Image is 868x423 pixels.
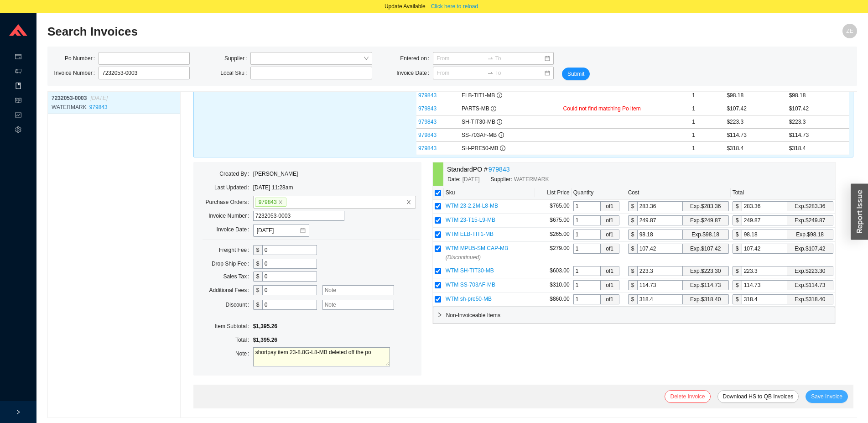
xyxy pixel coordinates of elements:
div: Non-Invoiceable Items [433,307,835,324]
span: 979843 [255,198,286,207]
td: 1 [662,115,725,129]
span: [DATE] [463,175,480,184]
label: Invoice Number [208,209,253,222]
label: Invoice Date [396,67,433,79]
div: Exp. $223.30 [690,266,721,276]
a: 979843 [89,104,108,110]
td: 1 [662,102,725,115]
label: Note [235,347,253,360]
div: Standard PO # [447,164,571,175]
label: Item Subtotal [215,320,253,333]
div: $310.00 [537,280,570,289]
a: 979843 [418,132,437,138]
div: Exp. $114.73 [690,281,721,290]
td: SH-TIT30-MB [460,115,561,129]
div: $ [628,294,637,304]
span: close [278,200,283,204]
td: $318.4 [725,142,787,155]
span: $1,395.26 [253,323,277,329]
div: $765.00 [537,201,570,210]
input: Note [322,285,394,295]
span: Submit [567,69,584,78]
td: 1 [662,89,725,102]
span: WTM 23-T15-L9-MB [446,217,495,223]
label: Po Number [65,52,99,65]
div: $ [733,280,742,290]
span: to [487,70,494,76]
a: 979843 [418,92,437,99]
div: $603.00 [537,266,570,275]
span: WTM sh-pre50-MB [446,296,492,302]
span: of 1 [601,281,619,290]
span: of 1 [601,266,619,276]
div: $ [733,201,742,211]
td: 1 [662,129,725,142]
td: SS-703AF-MB [460,129,561,142]
div: Exp. $249.87 [690,216,721,225]
label: Total [235,334,253,346]
div: $265.00 [537,230,570,239]
div: $ [628,280,637,290]
label: Discount [226,298,253,311]
span: info-circle [497,93,502,98]
div: $ [733,215,742,225]
div: $ [733,244,742,254]
button: Download HS to QB Invoices [717,390,799,403]
span: WATERMARK [52,104,87,110]
span: of 1 [601,230,619,239]
td: PARTS-MB [460,102,561,115]
label: Sales Tax [223,270,253,283]
span: WTM 23-2.2M-L8-MB [446,203,498,209]
div: $ [253,300,262,310]
div: Exp. $107.42 [795,244,825,253]
span: Save Invoice [811,392,842,401]
input: Note [322,300,394,310]
td: $107.42 [787,102,849,115]
span: swap-right [487,55,494,62]
span: of 1 [601,244,619,253]
input: 07/21/2025 [257,226,299,235]
span: book [15,79,21,94]
div: Exp. $249.87 [795,216,825,225]
td: $114.73 [787,129,849,142]
span: Non-Invoiceable Items [446,311,831,320]
div: [PERSON_NAME] [253,169,326,178]
td: $318.4 [787,142,849,155]
div: $860.00 [537,294,570,303]
div: $ [733,266,742,276]
label: Drop Ship Fee [212,257,253,270]
span: of 1 [601,216,619,225]
span: info-circle [497,119,502,125]
i: (Discontinued) [446,254,481,261]
div: Exp. $318.40 [795,295,825,304]
h2: Search Invoices [47,24,655,40]
input: From [437,54,485,63]
label: Entered on [400,52,433,65]
div: $ [733,294,742,304]
div: $ [733,230,742,240]
a: 7232053-0003[DATE]WATERMARK979843 [48,92,180,114]
span: Delete Invoice [670,392,705,401]
span: right [16,409,21,415]
th: List Price [535,186,572,199]
span: fund [15,109,21,123]
label: Purchase Orders [206,196,253,209]
span: close [406,199,411,205]
td: $98.18 [787,89,849,102]
label: Additional Fees [209,284,253,297]
td: 1 [662,142,725,155]
span: WATERMARK [514,175,549,184]
th: Cost [626,186,731,199]
div: Date: Supplier: [447,175,571,184]
span: 7232053-0003 [52,95,87,101]
span: ZE [846,24,853,38]
input: To [495,54,544,63]
a: Download HS to QB Invoices [723,393,794,400]
div: $ [253,259,262,269]
td: $223.3 [725,115,787,129]
label: Supplier [224,52,250,65]
span: info-circle [491,106,496,111]
td: ELB-TIT1-MB [460,89,561,102]
div: $ [628,230,637,240]
span: WTM MPU5-SM CAP-MB [446,245,508,261]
